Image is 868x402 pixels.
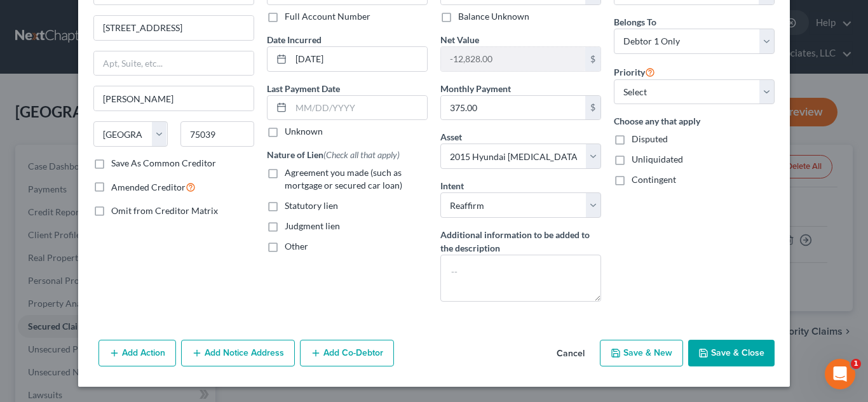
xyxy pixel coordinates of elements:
span: Omit from Creditor Matrix [111,205,218,216]
input: Enter address... [94,16,254,40]
label: Balance Unknown [458,10,529,23]
input: Enter zip... [180,121,255,147]
label: Unknown [285,125,323,138]
label: Priority [614,64,655,79]
label: Choose any that apply [614,114,775,128]
span: Other [285,241,308,251]
iframe: Intercom live chat [825,359,855,389]
span: Belongs To [614,17,656,27]
div: $ [585,96,600,120]
button: Add Notice Address [181,340,295,366]
input: 0.00 [441,47,585,71]
span: Disputed [632,133,668,144]
label: Monthly Payment [440,82,511,95]
label: Nature of Lien [267,148,400,161]
button: Add Co-Debtor [300,340,394,366]
span: Judgment lien [285,220,340,231]
input: Apt, Suite, etc... [94,51,254,76]
input: MM/DD/YYYY [291,96,427,120]
span: Amended Creditor [111,182,186,192]
label: Date Incurred [267,33,322,46]
button: Cancel [546,341,595,366]
span: Statutory lien [285,200,338,211]
label: Additional information to be added to the description [440,228,601,255]
span: Unliquidated [632,154,683,164]
span: Contingent [632,174,676,185]
span: (Check all that apply) [323,149,400,160]
input: 0.00 [441,96,585,120]
button: Save & New [600,340,683,366]
span: 1 [851,359,861,369]
label: Net Value [440,33,479,46]
input: MM/DD/YYYY [291,47,427,71]
button: Save & Close [688,340,775,366]
label: Save As Common Creditor [111,157,216,170]
button: Add Action [98,340,176,366]
label: Intent [440,179,464,192]
div: $ [585,47,600,71]
label: Last Payment Date [267,82,340,95]
span: Agreement you made (such as mortgage or secured car loan) [285,167,402,191]
input: Enter city... [94,86,254,111]
label: Full Account Number [285,10,370,23]
span: Asset [440,131,462,142]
